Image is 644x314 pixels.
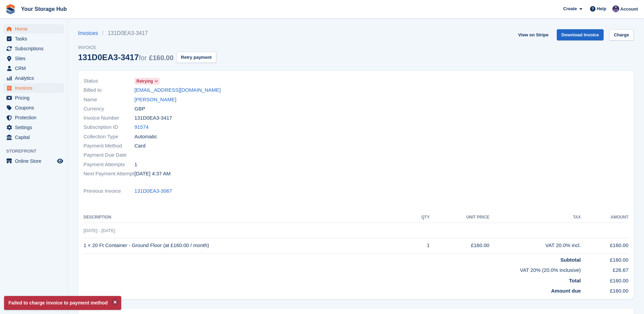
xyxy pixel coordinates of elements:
img: stora-icon-8386f47178a22dfd0bd8f6a31ec36ba5ce8667c1dd55bd0f319d3a0aa187defe.svg [5,4,16,14]
span: Payment Attempts [84,161,134,169]
a: Invoices [78,29,102,37]
span: Currency [84,105,134,113]
td: 1 × 20 Ft Container - Ground Floor (at £160.00 / month) [84,238,408,253]
a: Preview store [56,157,64,165]
span: Subscriptions [15,44,56,53]
td: £160.00 [581,238,628,253]
span: Name [84,96,134,104]
a: Download Invoice [557,29,604,40]
a: menu [3,103,64,112]
span: for [139,54,147,62]
a: View on Stripe [515,29,551,40]
td: £160.00 [581,274,628,285]
strong: Total [569,278,581,283]
span: 1 [134,161,137,169]
span: Payment Method [84,142,134,150]
th: Unit Price [430,212,490,223]
td: £26.67 [581,264,628,274]
span: Retrying [136,78,153,84]
span: Payment Due Date [84,151,134,159]
span: Invoice [78,44,216,51]
strong: Amount due [551,288,581,294]
span: Card [134,142,146,150]
span: Previous Invoice [84,187,134,195]
span: Subscription ID [84,123,134,131]
span: GBP [134,105,145,113]
a: menu [3,156,64,166]
a: menu [3,73,64,83]
a: Retrying [134,77,160,85]
a: 131D0EA3-3067 [134,187,172,195]
a: 91574 [134,123,149,131]
p: Failed to charge invoice to payment method [4,296,121,310]
td: £160.00 [581,253,628,264]
span: Storefront [6,148,68,155]
a: menu [3,93,64,103]
span: [DATE] - [DATE] [84,228,115,233]
span: Capital [15,133,56,142]
span: Status [84,77,134,85]
a: menu [3,44,64,53]
span: Protection [15,113,56,122]
span: Billed to [84,86,134,94]
span: Online Store [15,156,56,166]
td: VAT 20% (20.0% inclusive) [84,264,581,274]
a: menu [3,34,64,43]
td: 1 [408,238,430,253]
span: Help [597,5,606,12]
span: Analytics [15,73,56,83]
a: menu [3,24,64,34]
span: Invoice Number [84,114,134,122]
span: £160.00 [149,54,173,62]
div: 131D0EA3-3417 [78,53,173,62]
img: Liam Beddard [612,5,619,12]
span: Home [15,24,56,34]
div: VAT 20.0% incl. [489,242,581,249]
span: Next Payment Attempt [84,170,134,178]
span: Coupons [15,103,56,112]
a: menu [3,83,64,93]
td: £160.00 [430,238,490,253]
a: menu [3,123,64,132]
a: [EMAIL_ADDRESS][DOMAIN_NAME] [134,86,221,94]
a: menu [3,64,64,73]
span: CRM [15,64,56,73]
nav: breadcrumbs [78,29,216,37]
th: Description [84,212,408,223]
th: QTY [408,212,430,223]
a: Charge [609,29,634,40]
a: menu [3,133,64,142]
time: 2025-08-23 03:37:37 UTC [134,170,170,178]
a: [PERSON_NAME] [134,96,176,104]
span: Invoices [15,83,56,93]
span: Collection Type [84,133,134,141]
span: 131D0EA3-3417 [134,114,172,122]
td: £160.00 [581,284,628,295]
span: Automatic [134,133,157,141]
span: Tasks [15,34,56,43]
span: Pricing [15,93,56,103]
th: Tax [489,212,581,223]
span: Sites [15,54,56,63]
a: Your Storage Hub [18,3,70,15]
button: Retry payment [176,52,216,63]
span: Account [620,6,638,13]
a: menu [3,113,64,122]
th: Amount [581,212,628,223]
span: Settings [15,123,56,132]
a: menu [3,54,64,63]
strong: Subtotal [560,257,581,263]
span: Create [563,5,577,12]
